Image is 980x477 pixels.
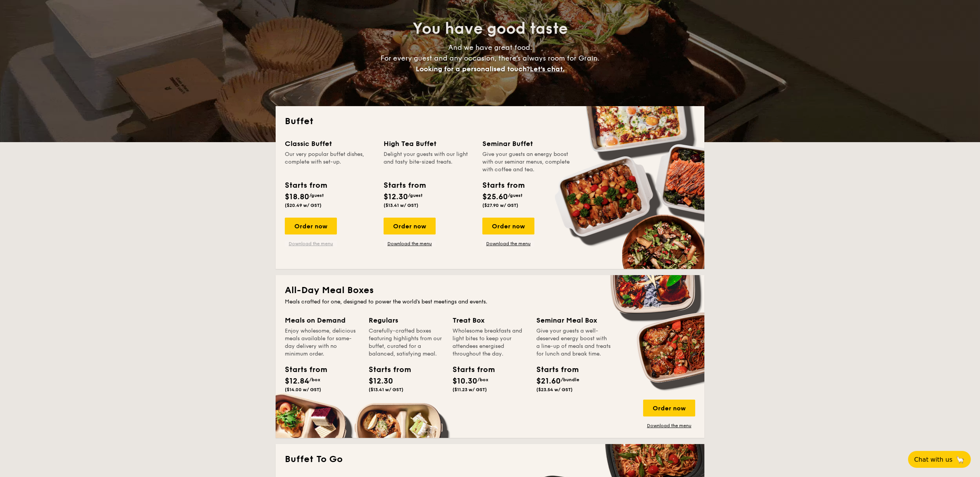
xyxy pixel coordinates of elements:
[452,315,527,326] div: Treat Box
[384,203,418,208] span: ($13.41 w/ GST)
[482,192,508,202] span: $25.60
[477,377,488,382] span: /box
[369,377,393,386] span: $12.30
[285,218,337,234] div: Order now
[285,298,695,306] div: Meals crafted for one, designed to power the world's best meetings and events.
[285,284,695,297] h2: All-Day Meal Boxes
[285,327,359,358] div: Enjoy wholesome, delicious meals available for same-day delivery with no minimum order.
[536,387,573,392] span: ($23.54 w/ GST)
[452,387,487,392] span: ($11.23 w/ GST)
[536,327,611,358] div: Give your guests a well-deserved energy boost with a line-up of meals and treats for lunch and br...
[384,218,436,234] div: Order now
[381,43,599,73] span: And we have great food. For every guest and any occasion, there’s always room for Grain.
[482,241,534,247] a: Download the menu
[482,138,572,149] div: Seminar Buffet
[285,387,321,392] span: ($14.00 w/ GST)
[285,138,374,149] div: Classic Buffet
[384,151,473,174] div: Delight your guests with our light and tasty bite-sized treats.
[285,315,359,326] div: Meals on Demand
[408,193,423,198] span: /guest
[285,453,695,466] h2: Buffet To Go
[508,193,523,198] span: /guest
[285,115,695,128] h2: Buffet
[285,241,337,247] a: Download the menu
[384,180,425,191] div: Starts from
[309,377,320,382] span: /box
[452,364,487,375] div: Starts from
[908,451,971,468] button: Chat with us🦙
[452,377,477,386] span: $10.30
[369,387,403,392] span: ($13.41 w/ GST)
[955,455,965,464] span: 🦙
[643,423,695,429] a: Download the menu
[285,364,319,375] div: Starts from
[384,241,436,247] a: Download the menu
[285,377,309,386] span: $12.84
[285,180,327,191] div: Starts from
[369,315,443,326] div: Regulars
[384,138,473,149] div: High Tea Buffet
[482,151,572,174] div: Give your guests an energy boost with our seminar menus, complete with coffee and tea.
[413,20,568,38] span: You have good taste
[452,327,527,358] div: Wholesome breakfasts and light bites to keep your attendees energised throughout the day.
[285,151,374,174] div: Our very popular buffet dishes, complete with set-up.
[536,364,571,375] div: Starts from
[416,65,530,73] span: Looking for a personalised touch?
[285,192,309,202] span: $18.80
[285,203,322,208] span: ($20.49 w/ GST)
[914,456,952,463] span: Chat with us
[309,193,324,198] span: /guest
[643,400,695,416] div: Order now
[482,203,518,208] span: ($27.90 w/ GST)
[482,218,534,234] div: Order now
[530,65,565,73] span: Let's chat.
[369,364,403,375] div: Starts from
[369,327,443,358] div: Carefully-crafted boxes featuring highlights from our buffet, curated for a balanced, satisfying ...
[384,192,408,202] span: $12.30
[536,315,611,326] div: Seminar Meal Box
[482,180,524,191] div: Starts from
[536,377,561,386] span: $21.60
[561,377,579,382] span: /bundle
